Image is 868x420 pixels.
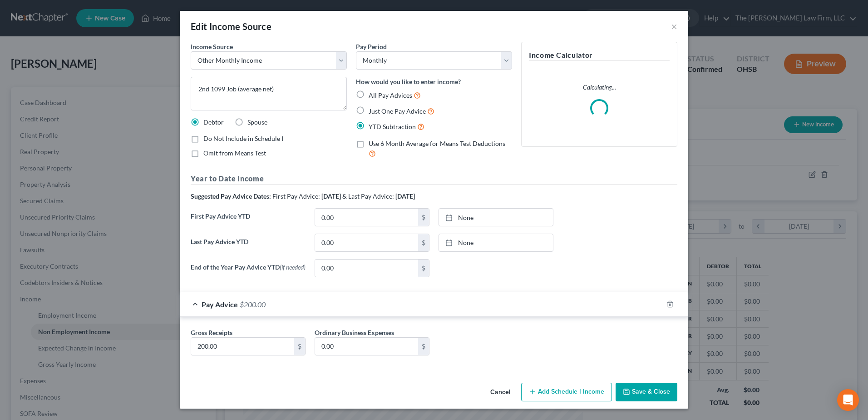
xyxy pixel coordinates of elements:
[191,338,294,355] input: 0.00
[521,383,612,402] button: Add Schedule I Income
[321,192,341,200] strong: [DATE]
[671,21,677,32] button: ×
[191,20,271,33] div: Edit Income Source
[280,263,306,271] span: (if needed)
[356,42,387,51] label: Pay Period
[203,135,283,142] span: Do Not Include in Schedule I
[395,192,415,200] strong: [DATE]
[315,328,394,337] label: Ordinary Business Expenses
[439,209,553,226] a: None
[191,192,271,200] strong: Suggested Pay Advice Dates:
[315,260,418,277] input: 0.00
[616,383,677,402] button: Save & Close
[203,118,224,126] span: Debtor
[191,328,232,337] label: Gross Receipts
[315,209,418,226] input: 0.00
[439,234,553,251] a: None
[483,384,518,402] button: Cancel
[369,91,412,99] span: All Pay Advices
[315,338,418,355] input: 0.00
[418,260,429,277] div: $
[191,173,677,185] h5: Year to Date Income
[529,50,670,61] h5: Income Calculator
[369,123,416,130] span: YTD Subtraction
[294,338,305,355] div: $
[356,77,461,86] label: How would you like to enter income?
[342,192,394,200] span: & Last Pay Advice:
[191,43,233,50] span: Income Source
[369,140,505,147] span: Use 6 Month Average for Means Test Deductions
[529,83,670,92] p: Calculating...
[186,208,310,234] label: First Pay Advice YTD
[418,209,429,226] div: $
[837,389,859,411] div: Open Intercom Messenger
[418,338,429,355] div: $
[186,234,310,259] label: Last Pay Advice YTD
[369,107,426,115] span: Just One Pay Advice
[202,300,238,309] span: Pay Advice
[272,192,320,200] span: First Pay Advice:
[418,234,429,251] div: $
[186,259,310,285] label: End of the Year Pay Advice YTD
[315,234,418,251] input: 0.00
[247,118,267,126] span: Spouse
[203,149,266,157] span: Omit from Means Test
[240,300,266,309] span: $200.00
